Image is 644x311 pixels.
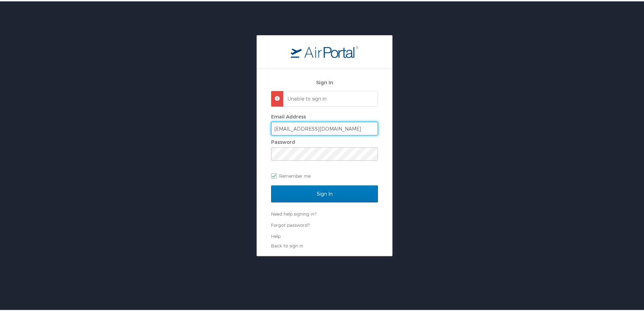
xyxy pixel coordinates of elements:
[271,184,378,201] input: Sign In
[271,112,306,118] label: Email Address
[288,94,372,101] p: Unable to sign in
[271,77,378,85] h2: Sign In
[291,44,358,57] img: logo
[271,232,281,238] a: Help
[271,242,303,247] a: Back to sign in
[271,210,316,215] a: Need help signing in?
[271,221,310,226] a: Forgot password?
[271,170,378,180] label: Remember me
[271,138,295,143] label: Password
